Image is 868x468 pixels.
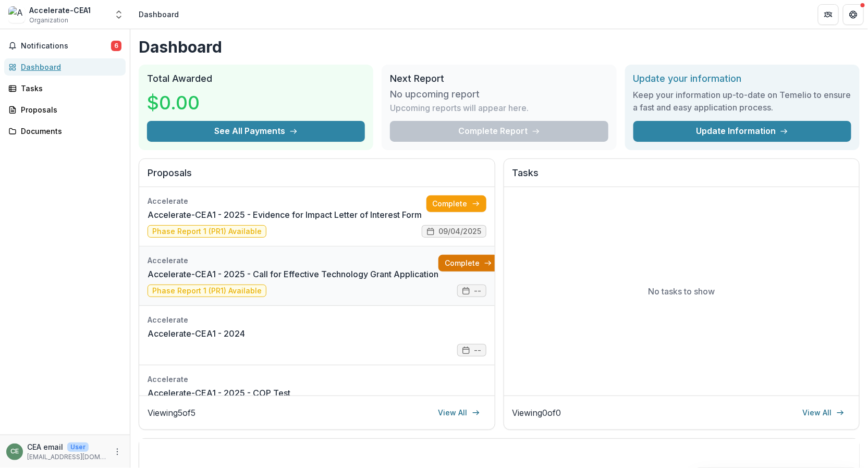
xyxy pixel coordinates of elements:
[21,104,117,115] div: Proposals
[10,448,19,455] div: CEA email
[633,89,851,114] h3: Keep your information up-to-date on Temelio to ensure a fast and easy application process.
[135,7,183,22] nav: breadcrumb
[797,404,851,421] a: View All
[27,452,107,462] p: [EMAIL_ADDRESS][DOMAIN_NAME]
[148,327,245,340] a: Accelerate-CEA1 - 2024
[139,9,179,20] div: Dashboard
[111,41,121,51] span: 6
[67,442,89,452] p: User
[4,101,126,118] a: Proposals
[148,268,438,280] a: Accelerate-CEA1 - 2025 - Call for Effective Technology Grant Application
[512,167,851,187] h2: Tasks
[648,285,715,298] p: No tasks to show
[148,407,195,419] p: Viewing 5 of 5
[512,407,561,419] p: Viewing 0 of 0
[147,73,365,84] h2: Total Awarded
[147,89,225,117] h3: $0.00
[4,38,126,54] button: Notifications6
[29,16,68,25] span: Organization
[21,83,117,94] div: Tasks
[390,89,480,100] h3: No upcoming report
[29,5,91,16] div: Accelerate-CEA1
[8,6,25,23] img: Accelerate-CEA1
[148,167,486,187] h2: Proposals
[390,73,608,84] h2: Next Report
[21,61,117,72] div: Dashboard
[438,255,498,272] a: Complete
[112,4,126,25] button: Open entity switcher
[843,4,864,25] button: Get Help
[4,58,126,76] a: Dashboard
[633,121,851,142] a: Update Information
[4,122,126,140] a: Documents
[818,4,839,25] button: Partners
[21,42,111,51] span: Notifications
[148,387,290,399] a: Accelerate-CEA1 - 2025 - COP Test
[111,446,124,458] button: More
[390,102,529,114] p: Upcoming reports will appear here.
[432,404,486,421] a: View All
[148,208,422,221] a: Accelerate-CEA1 - 2025 - Evidence for Impact Letter of Interest Form
[426,195,486,212] a: Complete
[139,38,860,56] h1: Dashboard
[147,121,365,142] button: See All Payments
[27,441,63,452] p: CEA email
[4,80,126,97] a: Tasks
[21,126,117,137] div: Documents
[633,73,851,84] h2: Update your information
